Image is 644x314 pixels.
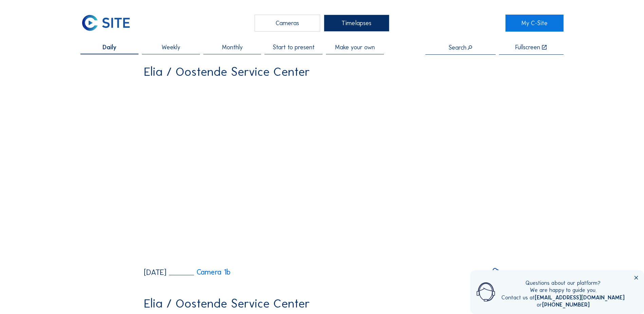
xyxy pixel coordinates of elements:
[162,44,180,50] span: Weekly
[255,15,320,32] div: Cameras
[335,44,375,50] span: Make your own
[515,44,540,51] div: Fullscreen
[501,294,625,301] div: Contact us at
[501,286,625,294] div: We are happy to guide you.
[501,301,625,308] div: or
[324,15,389,32] div: Timelapses
[542,301,590,308] a: [PHONE_NUMBER]
[501,279,625,286] div: Questions about our platform?
[80,15,131,32] img: C-SITE Logo
[144,66,310,78] div: Elia / Oostende Service Center
[505,15,564,32] a: My C-Site
[144,297,310,310] div: Elia / Oostende Service Center
[477,279,495,304] img: operator
[144,84,500,262] video: Your browser does not support the video tag.
[103,44,116,50] span: Daily
[535,294,625,301] a: [EMAIL_ADDRESS][DOMAIN_NAME]
[144,268,166,276] div: [DATE]
[222,44,243,50] span: Monthly
[273,44,315,50] span: Start to present
[80,15,139,32] a: C-SITE Logo
[169,268,231,276] a: Camera 1b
